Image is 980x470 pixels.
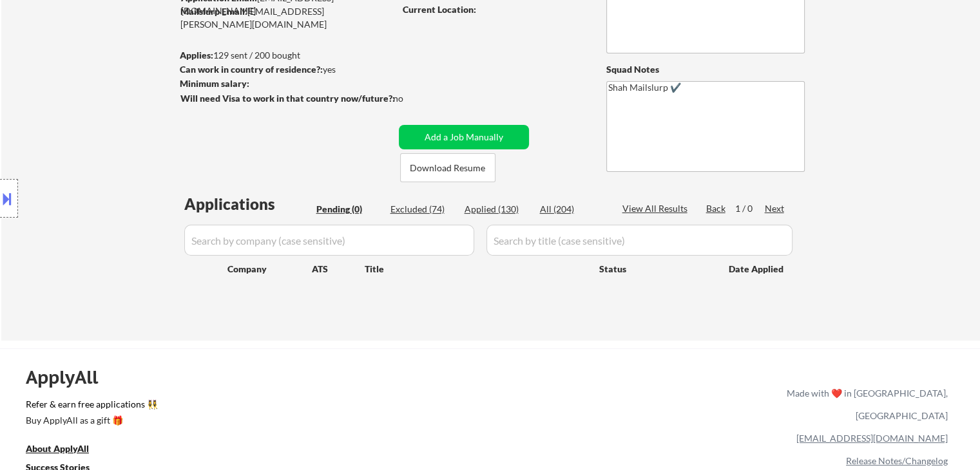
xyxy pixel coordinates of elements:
[399,125,529,149] button: Add a Job Manually
[26,413,155,429] a: Buy ApplyAll as a gift 🎁
[180,6,247,17] strong: Mailslurp Email:
[180,64,323,75] strong: Can work in country of residence?:
[184,196,312,212] div: Applications
[735,202,765,215] div: 1 / 0
[26,442,107,458] a: About ApplyAll
[846,455,948,466] a: Release Notes/Changelog
[540,203,604,216] div: All (204)
[180,5,394,30] div: [EMAIL_ADDRESS][PERSON_NAME][DOMAIN_NAME]
[622,202,691,215] div: View All Results
[26,400,517,413] a: Refer & earn free applications 👯‍♀️
[180,50,213,61] strong: Applies:
[365,263,587,276] div: Title
[184,225,474,256] input: Search by company (case sensitive)
[180,49,394,62] div: 129 sent / 200 bought
[227,263,312,276] div: Company
[403,4,476,15] strong: Current Location:
[180,93,395,104] strong: Will need Visa to work in that country now/future?:
[26,366,113,388] div: ApplyAll
[486,225,793,256] input: Search by title (case sensitive)
[393,92,430,105] div: no
[390,203,455,216] div: Excluded (74)
[180,63,390,76] div: yes
[26,416,155,425] div: Buy ApplyAll as a gift 🎁
[312,263,365,276] div: ATS
[599,257,710,280] div: Status
[606,63,805,76] div: Squad Notes
[782,382,948,427] div: Made with ❤️ in [GEOGRAPHIC_DATA], [GEOGRAPHIC_DATA]
[26,443,89,454] u: About ApplyAll
[180,78,249,89] strong: Minimum salary:
[465,203,529,216] div: Applied (130)
[796,433,948,444] a: [EMAIL_ADDRESS][DOMAIN_NAME]
[729,263,785,276] div: Date Applied
[400,153,495,182] button: Download Resume
[706,202,727,215] div: Back
[765,202,785,215] div: Next
[316,203,381,216] div: Pending (0)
